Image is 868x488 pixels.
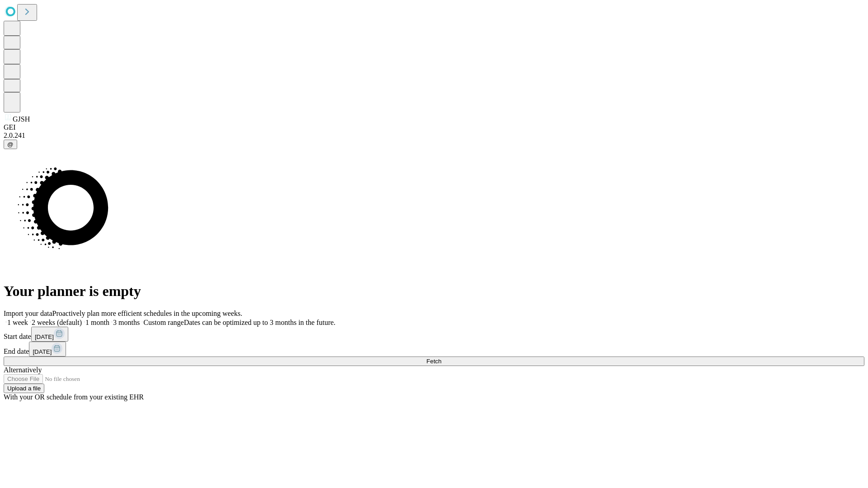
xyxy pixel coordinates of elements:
span: Proactively plan more efficient schedules in the upcoming weeks. [52,310,242,317]
span: 1 week [7,319,28,326]
span: Import your data [4,310,52,317]
span: GJSH [13,115,30,123]
div: GEI [4,123,864,131]
span: 3 months [113,319,140,326]
span: [DATE] [33,348,52,355]
span: Custom range [143,319,184,326]
span: [DATE] [35,333,54,340]
span: 2 weeks (default) [32,319,82,326]
button: [DATE] [31,327,68,342]
span: Dates can be optimized up to 3 months in the future. [184,319,335,326]
h1: Your planner is empty [4,283,864,300]
button: @ [4,140,17,149]
span: With your OR schedule from your existing EHR [4,393,144,401]
span: 1 month [85,319,109,326]
div: Start date [4,327,864,342]
div: End date [4,342,864,357]
span: Alternatively [4,366,42,374]
button: Upload a file [4,384,44,393]
button: [DATE] [29,342,66,357]
span: @ [7,141,14,148]
div: 2.0.241 [4,131,864,140]
button: Fetch [4,357,864,366]
span: Fetch [426,358,441,365]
